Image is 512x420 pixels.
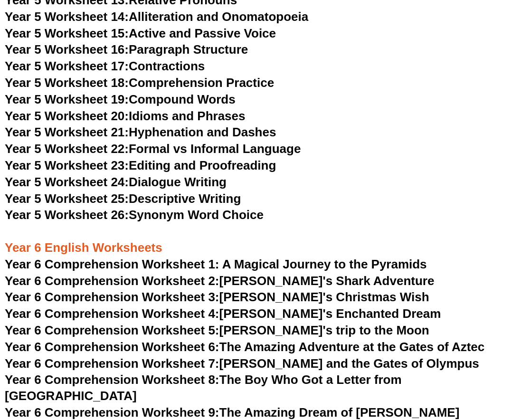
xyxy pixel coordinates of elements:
[5,142,129,156] span: Year 5 Worksheet 22:
[5,76,129,90] span: Year 5 Worksheet 18:
[5,356,219,371] span: Year 6 Comprehension Worksheet 7:
[5,59,205,73] a: Year 5 Worksheet 17:Contractions
[5,290,429,304] a: Year 6 Comprehension Worksheet 3:[PERSON_NAME]'s Christmas Wish
[5,306,219,321] span: Year 6 Comprehension Worksheet 4:
[5,274,219,288] span: Year 6 Comprehension Worksheet 2:
[5,356,479,371] a: Year 6 Comprehension Worksheet 7:[PERSON_NAME] and the Gates of Olympus
[5,175,129,189] span: Year 5 Worksheet 24:
[5,274,434,288] a: Year 6 Comprehension Worksheet 2:[PERSON_NAME]'s Shark Adventure
[5,372,402,403] a: Year 6 Comprehension Worksheet 8:The Boy Who Got a Letter from [GEOGRAPHIC_DATA]
[5,59,129,73] span: Year 5 Worksheet 17:
[5,405,219,420] span: Year 6 Comprehension Worksheet 9:
[5,125,276,139] a: Year 5 Worksheet 21:Hyphenation and Dashes
[5,92,236,106] a: Year 5 Worksheet 19:Compound Words
[354,313,512,420] iframe: Chat Widget
[5,191,129,206] span: Year 5 Worksheet 25:
[5,42,248,57] a: Year 5 Worksheet 16:Paragraph Structure
[5,224,507,256] h3: Year 6 English Worksheets
[5,109,245,123] a: Year 5 Worksheet 20:Idioms and Phrases
[5,323,219,337] span: Year 6 Comprehension Worksheet 5:
[5,372,219,387] span: Year 6 Comprehension Worksheet 8:
[5,158,129,172] span: Year 5 Worksheet 23:
[5,405,459,420] a: Year 6 Comprehension Worksheet 9:The Amazing Dream of [PERSON_NAME]
[5,175,227,189] a: Year 5 Worksheet 24:Dialogue Writing
[5,306,441,321] a: Year 6 Comprehension Worksheet 4:[PERSON_NAME]'s Enchanted Dream
[5,26,276,40] a: Year 5 Worksheet 15:Active and Passive Voice
[5,340,484,354] a: Year 6 Comprehension Worksheet 6:The Amazing Adventure at the Gates of Aztec
[5,191,241,206] a: Year 5 Worksheet 25:Descriptive Writing
[5,10,308,24] a: Year 5 Worksheet 14:Alliteration and Onomatopoeia
[5,92,129,106] span: Year 5 Worksheet 19:
[5,208,129,222] span: Year 5 Worksheet 26:
[5,76,274,90] a: Year 5 Worksheet 18:Comprehension Practice
[5,26,129,40] span: Year 5 Worksheet 15:
[5,208,264,222] a: Year 5 Worksheet 26:Synonym Word Choice
[5,142,301,156] a: Year 5 Worksheet 22:Formal vs Informal Language
[5,290,219,304] span: Year 6 Comprehension Worksheet 3:
[5,257,427,271] a: Year 6 Comprehension Worksheet 1: A Magical Journey to the Pyramids
[5,10,129,24] span: Year 5 Worksheet 14:
[5,109,129,123] span: Year 5 Worksheet 20:
[5,323,429,337] a: Year 6 Comprehension Worksheet 5:[PERSON_NAME]'s trip to the Moon
[5,340,219,354] span: Year 6 Comprehension Worksheet 6:
[5,42,129,57] span: Year 5 Worksheet 16:
[5,125,129,139] span: Year 5 Worksheet 21:
[5,158,276,172] a: Year 5 Worksheet 23:Editing and Proofreading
